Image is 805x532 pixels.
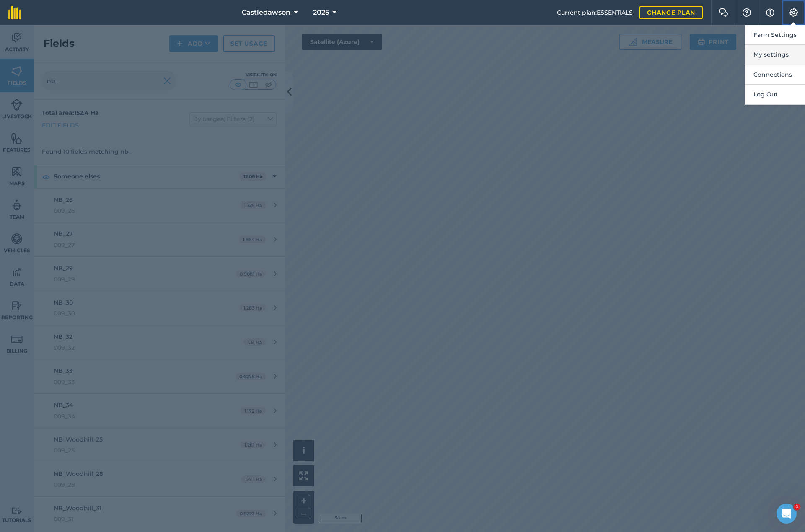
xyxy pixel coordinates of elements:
[242,8,290,18] span: Castledawson
[789,8,799,17] img: A cog icon
[794,504,800,510] span: 1
[718,8,728,17] img: Two speech bubbles overlapping with the left bubble in the forefront
[766,8,774,18] img: svg+xml;base64,PHN2ZyB4bWxucz0iaHR0cDovL3d3dy53My5vcmcvMjAwMC9zdmciIHdpZHRoPSIxNyIgaGVpZ2h0PSIxNy...
[745,45,805,65] button: My settings
[742,8,752,17] img: A question mark icon
[745,85,805,104] button: Log Out
[313,8,329,18] span: 2025
[745,65,805,85] button: Connections
[639,6,703,19] a: Change plan
[745,25,805,45] button: Farm Settings
[777,504,797,524] iframe: Intercom live chat
[557,8,633,17] span: Current plan : ESSENTIALS
[8,6,21,19] img: fieldmargin Logo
